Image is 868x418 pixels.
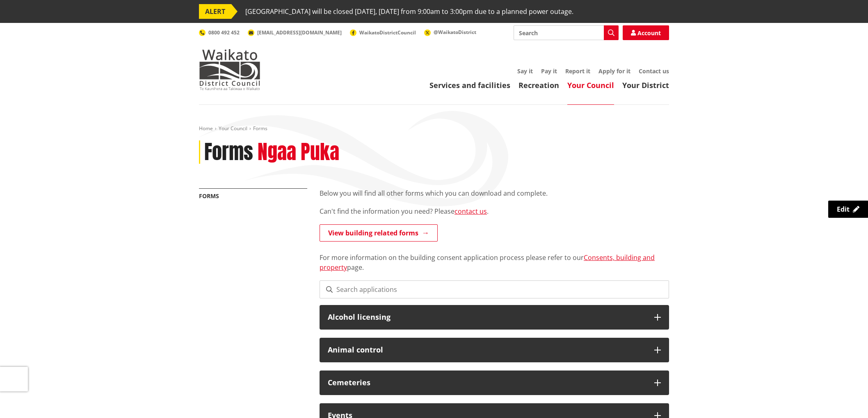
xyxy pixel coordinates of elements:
[350,29,416,36] a: WaikatoDistrictCouncil
[455,207,487,216] a: contact us
[639,67,669,75] a: Contact us
[199,49,260,90] img: Waikato District Council - Te Kaunihera aa Takiwaa o Waikato
[320,243,669,272] p: For more information on the building consent application process please refer to our page.
[245,4,573,19] span: [GEOGRAPHIC_DATA] will be closed [DATE], [DATE] from 9:00am to 3:00pm due to a planned power outage.
[359,29,416,36] span: WaikatoDistrictCouncil
[622,80,669,90] a: Your District
[320,224,438,242] a: View building related forms
[320,253,655,272] a: Consents, building and property
[219,125,247,132] a: Your Council
[828,201,868,218] a: Edit
[837,205,850,214] span: Edit
[258,140,339,164] h2: Ngaa Puka
[434,29,476,36] span: @WaikatoDistrict
[567,80,614,90] a: Your Council
[328,346,646,354] h3: Animal control
[199,125,669,132] nav: breadcrumb
[429,80,510,90] a: Services and facilities
[328,379,646,387] h3: Cemeteries
[565,67,590,75] a: Report it
[541,67,557,75] a: Pay it
[424,29,476,36] a: @WaikatoDistrict
[199,192,219,200] a: Forms
[623,25,669,40] a: Account
[253,125,267,132] span: Forms
[514,25,619,40] input: Search input
[598,67,630,75] a: Apply for it
[320,188,669,198] p: Below you will find all other forms which you can download and complete.
[199,125,213,132] a: Home
[328,313,646,321] h3: Alcohol licensing
[320,280,669,298] input: Search applications
[517,67,533,75] a: Say it
[248,29,342,36] a: [EMAIL_ADDRESS][DOMAIN_NAME]
[204,140,253,164] h1: Forms
[519,80,559,90] a: Recreation
[320,206,669,216] p: Can't find the information you need? Please .
[199,29,240,36] a: 0800 492 452
[257,29,342,36] span: [EMAIL_ADDRESS][DOMAIN_NAME]
[208,29,240,36] span: 0800 492 452
[199,4,231,19] span: ALERT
